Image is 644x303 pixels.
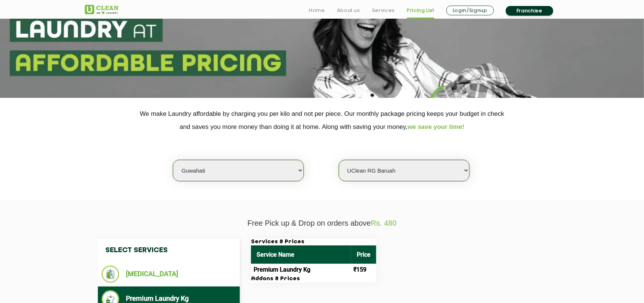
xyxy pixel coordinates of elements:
h3: Services & Prices [251,239,376,245]
span: we save your time! [408,123,464,130]
a: About us [337,6,360,15]
p: We make Laundry affordable by charging you per kilo and not per piece. Our monthly package pricin... [85,107,559,133]
td: Premium Laundry Kg [251,264,351,276]
th: Price [351,245,376,264]
h3: Addons & Prices [251,276,376,282]
a: Services [372,6,395,15]
span: Rs. 480 [371,219,397,227]
th: Service Name [251,245,351,264]
td: ₹159 [351,264,376,276]
p: Free Pick up & Drop on orders above [85,219,559,228]
a: Home [309,6,325,15]
a: Pricing List [407,6,434,15]
a: Login/Signup [446,6,494,15]
h4: Select Services [98,239,240,262]
a: Franchise [506,6,553,16]
img: UClean Laundry and Dry Cleaning [85,5,118,14]
img: Dry Cleaning [102,266,119,283]
li: [MEDICAL_DATA] [102,266,236,283]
